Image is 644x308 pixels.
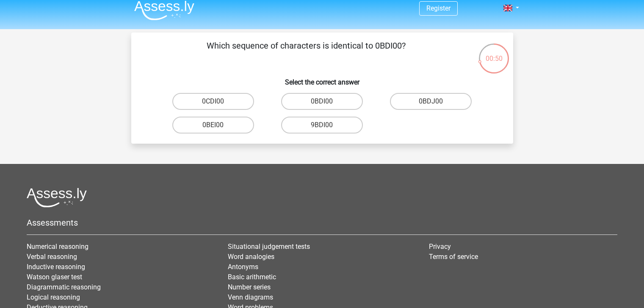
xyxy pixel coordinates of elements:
[390,93,472,110] label: 0BDJ00
[228,243,310,251] a: Situational judgement tests
[429,243,451,251] a: Privacy
[145,71,500,86] h6: Select the correct answer
[478,43,510,64] div: 00:50
[27,263,85,271] a: Inductive reasoning
[27,243,88,251] a: Numerical reasoning
[27,293,80,301] a: Logical reasoning
[172,117,254,134] label: 0BEI00
[27,273,82,281] a: Watson glaser test
[426,4,451,12] a: Register
[145,39,468,65] p: Which sequence of characters is identical to 0BDI00?
[172,93,254,110] label: 0CDI00
[228,283,271,291] a: Number series
[27,283,101,291] a: Diagrammatic reasoning
[27,188,87,207] img: Assessly logo
[429,253,478,261] a: Terms of service
[281,117,363,134] label: 9BDI00
[27,218,617,228] h5: Assessments
[281,93,363,110] label: 0BDI00
[228,253,274,261] a: Word analogies
[228,263,258,271] a: Antonyms
[228,293,273,301] a: Venn diagrams
[134,0,194,20] img: Assessly
[27,253,77,261] a: Verbal reasoning
[228,273,276,281] a: Basic arithmetic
